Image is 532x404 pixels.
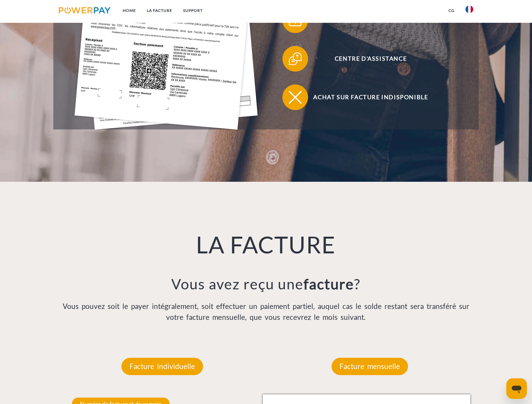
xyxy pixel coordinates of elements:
h1: LA FACTURE [58,230,474,259]
img: qb_close.svg [287,89,303,105]
iframe: Bouton de lancement de la fenêtre de messagerie [506,378,527,399]
b: facture [304,275,354,293]
button: Achat sur facture indisponible [282,84,449,110]
h3: Vous avez reçu une ? [58,275,474,293]
a: CG [443,5,460,16]
img: qb_help.svg [287,51,303,67]
a: Home [117,5,141,16]
p: Vous pouvez soit le payer intégralement, soit effectuer un paiement partiel, auquel cas le solde ... [58,301,474,323]
button: Contestation Facture [282,7,449,33]
a: Support [178,5,208,16]
p: Facture mensuelle [332,358,408,375]
span: Achat sur facture indisponible [292,84,449,110]
span: Centre d'assistance [292,46,449,72]
button: Centre d'assistance [282,46,449,72]
p: Facture individuelle [121,358,203,375]
img: fr [465,5,473,13]
a: LA FACTURE [141,5,178,16]
img: logo-powerpay.svg [59,7,111,13]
